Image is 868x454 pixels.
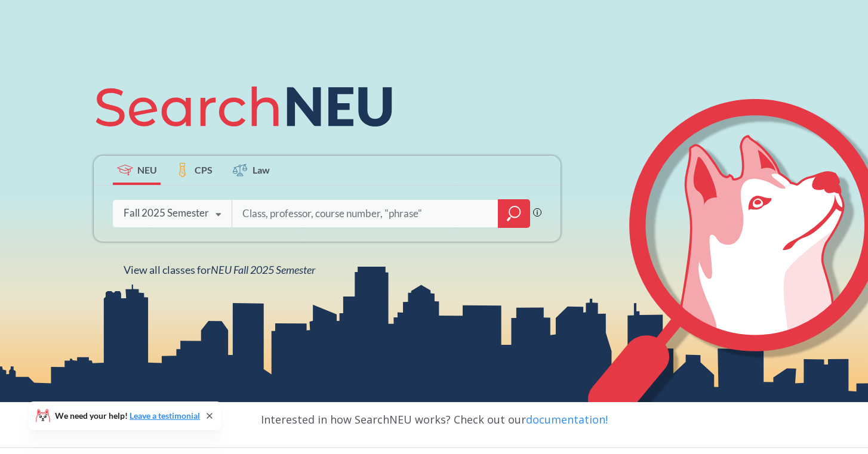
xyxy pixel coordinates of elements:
input: Class, professor, course number, "phrase" [241,201,490,226]
svg: magnifying glass [507,205,521,222]
a: documentation! [526,412,608,427]
span: NEU Fall 2025 Semester [211,263,315,276]
span: Law [253,163,270,177]
span: NEU [137,163,157,177]
div: magnifying glass [498,199,530,228]
span: CPS [195,163,213,177]
span: View all classes for [124,263,315,276]
div: Fall 2025 Semester [124,206,209,220]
